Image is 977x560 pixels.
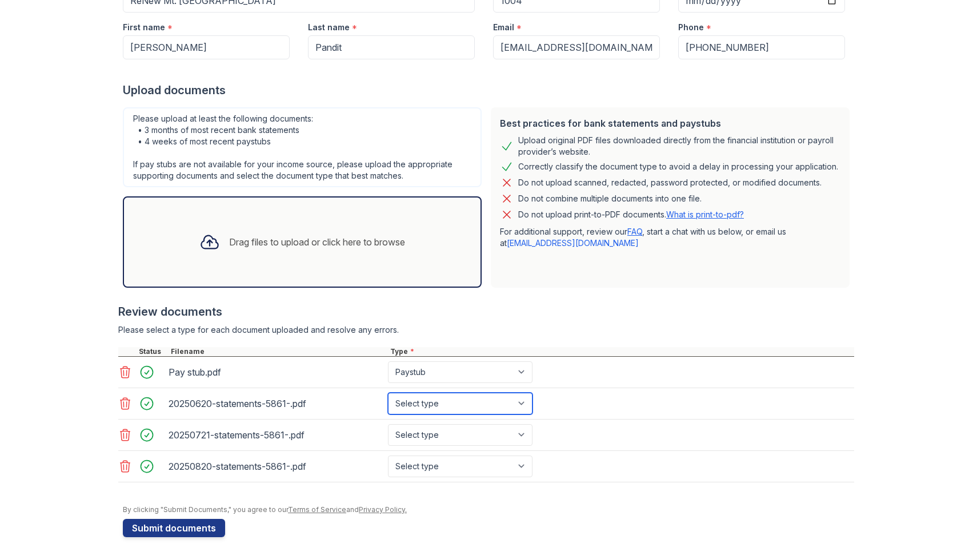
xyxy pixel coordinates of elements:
[359,505,407,514] a: Privacy Policy.
[388,347,854,356] div: Type
[288,505,346,514] a: Terms of Service
[507,238,639,248] a: [EMAIL_ADDRESS][DOMAIN_NAME]
[518,209,744,220] p: Do not upload print-to-PDF documents.
[123,82,854,98] div: Upload documents
[169,363,383,381] div: Pay stub.pdf
[229,235,405,249] div: Drag files to upload or click here to browse
[678,22,704,33] label: Phone
[123,519,225,537] button: Submit documents
[123,22,165,33] label: First name
[137,347,169,356] div: Status
[169,394,383,413] div: 20250620-statements-5861-.pdf
[518,160,838,174] div: Correctly classify the document type to avoid a delay in processing your application.
[500,116,840,130] div: Best practices for bank statements and paystubs
[518,192,702,206] div: Do not combine multiple documents into one file.
[169,347,388,356] div: Filename
[123,505,854,514] div: By clicking "Submit Documents," you agree to our and
[118,304,854,320] div: Review documents
[118,324,854,336] div: Please select a type for each document uploaded and resolve any errors.
[518,176,822,190] div: Do not upload scanned, redacted, password protected, or modified documents.
[500,226,840,249] p: For additional support, review our , start a chat with us below, or email us at
[308,22,350,33] label: Last name
[493,22,514,33] label: Email
[169,457,383,476] div: 20250820-statements-5861-.pdf
[518,135,840,158] div: Upload original PDF files downloaded directly from the financial institution or payroll provider’...
[627,227,642,236] a: FAQ
[123,107,482,187] div: Please upload at least the following documents: • 3 months of most recent bank statements • 4 wee...
[666,210,744,219] a: What is print-to-pdf?
[169,426,383,444] div: 20250721-statements-5861-.pdf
